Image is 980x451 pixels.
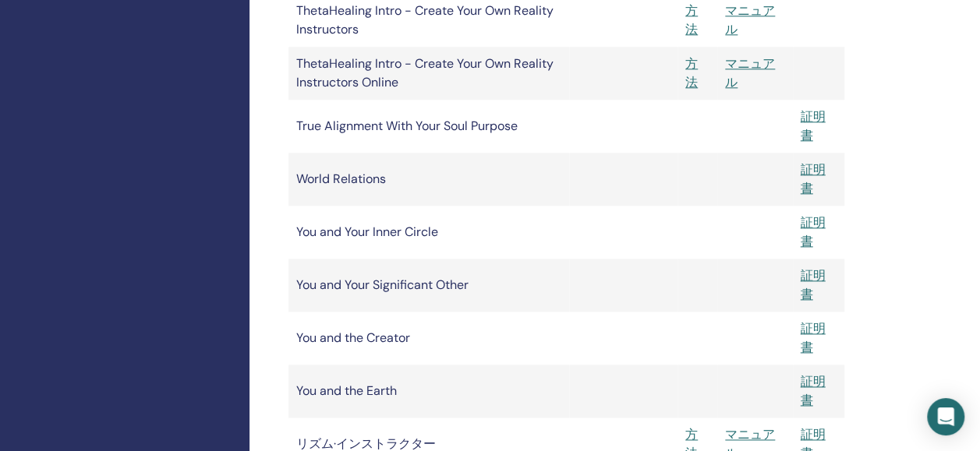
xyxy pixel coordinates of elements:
[288,259,569,312] td: You and Your Significant Other
[927,398,964,435] div: Open Intercom Messenger
[288,47,569,100] td: ThetaHealing Intro - Create Your Own Reality Instructors Online
[801,108,826,143] a: 証明書
[288,206,569,259] td: You and Your Inner Circle
[801,373,826,408] a: 証明書
[725,2,775,37] a: マニュアル
[288,100,569,153] td: True Alignment With Your Soul Purpose
[801,214,826,249] a: 証明書
[801,267,826,302] a: 証明書
[725,55,775,90] a: マニュアル
[288,153,569,206] td: World Relations
[288,312,569,365] td: You and the Creator
[801,320,826,355] a: 証明書
[288,365,569,418] td: You and the Earth
[685,2,698,37] a: 方法
[801,161,826,196] a: 証明書
[685,55,698,90] a: 方法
